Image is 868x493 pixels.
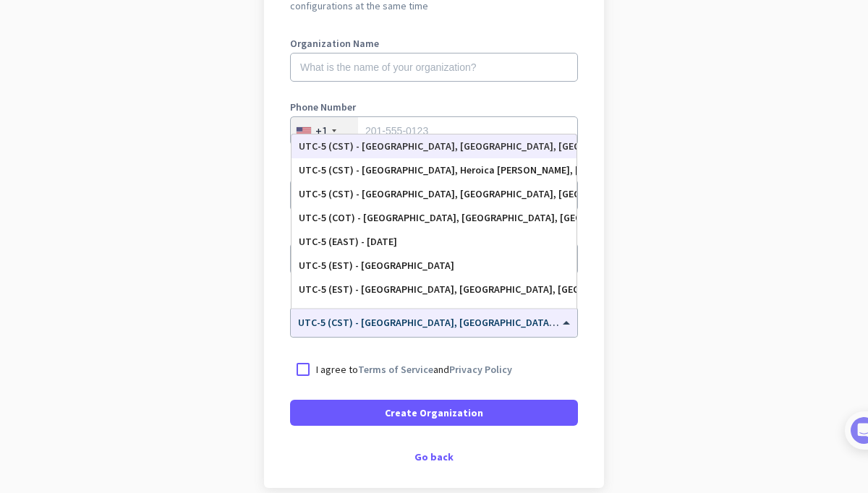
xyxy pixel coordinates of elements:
div: Options List [292,134,576,308]
label: Organization Name [290,38,578,48]
span: Create Organization [385,406,483,420]
div: UTC-5 (CST) - [GEOGRAPHIC_DATA], [GEOGRAPHIC_DATA], [GEOGRAPHIC_DATA], [GEOGRAPHIC_DATA] [299,140,569,153]
p: I agree to and [316,362,512,377]
button: Create Organization [290,400,578,426]
div: UTC-5 (EST) - [PERSON_NAME][GEOGRAPHIC_DATA], [GEOGRAPHIC_DATA] [299,307,569,320]
div: UTC-5 (CST) - [GEOGRAPHIC_DATA], [GEOGRAPHIC_DATA], [GEOGRAPHIC_DATA], [GEOGRAPHIC_DATA] [299,188,569,200]
div: +1 [315,124,328,138]
div: UTC-5 (CST) - [GEOGRAPHIC_DATA], Heroica [PERSON_NAME], [GEOGRAPHIC_DATA], [GEOGRAPHIC_DATA] [299,164,569,176]
label: Organization Size (Optional) [290,229,578,239]
div: UTC-5 (EAST) - [DATE] [299,236,569,248]
label: Phone Number [290,102,578,112]
a: Privacy Policy [449,363,512,376]
div: Go back [290,452,578,462]
label: Organization Time Zone [290,293,578,303]
label: Organization language [290,166,396,176]
a: Terms of Service [358,363,433,376]
input: What is the name of your organization? [290,53,578,82]
div: UTC-5 (EST) - [GEOGRAPHIC_DATA] [299,260,569,272]
input: 201-555-0123 [290,116,578,145]
div: UTC-5 (COT) - [GEOGRAPHIC_DATA], [GEOGRAPHIC_DATA], [GEOGRAPHIC_DATA], [GEOGRAPHIC_DATA] [299,212,569,224]
div: UTC-5 (EST) - [GEOGRAPHIC_DATA], [GEOGRAPHIC_DATA], [GEOGRAPHIC_DATA][PERSON_NAME], [GEOGRAPHIC_D... [299,283,569,296]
